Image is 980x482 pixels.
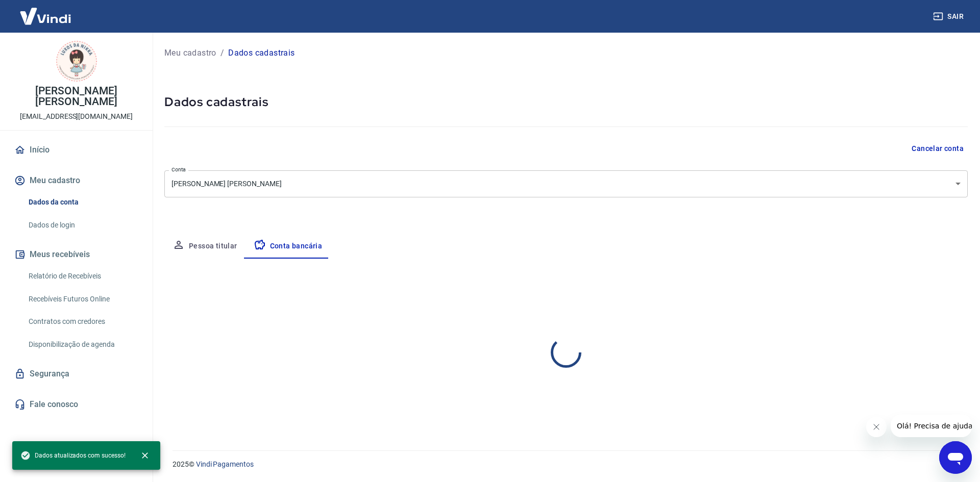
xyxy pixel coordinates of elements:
p: [PERSON_NAME] [PERSON_NAME] [8,86,144,107]
a: Vindi Pagamentos [196,460,254,468]
label: Conta [171,166,186,173]
button: Meus recebíveis [12,243,140,266]
p: Dados cadastrais [228,47,295,59]
span: Olá! Precisa de ajuda? [6,7,86,15]
a: Disponibilização de agenda [24,334,140,355]
button: Pessoa titular [164,234,246,259]
a: Dados da conta [24,192,140,213]
img: 794922fe-44d8-4ad4-acc8-b8944f340939.jpeg [56,41,97,82]
a: Meu cadastro [164,47,216,59]
div: [PERSON_NAME] [PERSON_NAME] [164,170,968,197]
iframe: Mensagem da empresa [891,415,972,437]
button: Meu cadastro [12,169,140,192]
a: Segurança [12,363,140,385]
a: Recebíveis Futuros Online [24,289,140,310]
button: Cancelar conta [908,139,968,158]
a: Dados de login [24,215,140,236]
p: 2025 © [173,459,955,470]
button: Conta bancária [246,234,331,259]
a: Fale conosco [12,393,140,416]
p: [EMAIL_ADDRESS][DOMAIN_NAME] [20,111,133,122]
button: Sair [931,7,968,26]
p: / [220,47,224,59]
button: close [134,444,156,467]
span: Dados atualizados com sucesso! [20,450,126,461]
a: Início [12,139,140,161]
img: Vindi [12,1,79,32]
iframe: Botão para abrir a janela de mensagens [939,441,972,474]
a: Relatório de Recebíveis [24,266,140,287]
h5: Dados cadastrais [164,94,968,110]
iframe: Fechar mensagem [866,417,887,437]
a: Contratos com credores [24,311,140,332]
